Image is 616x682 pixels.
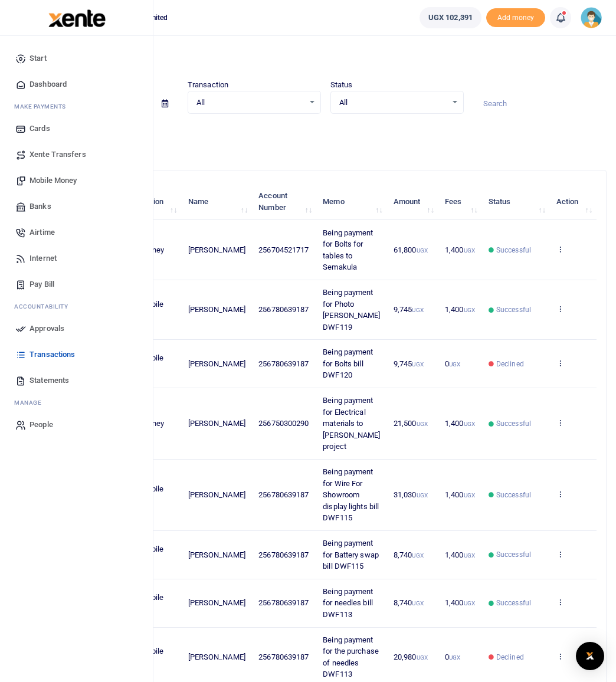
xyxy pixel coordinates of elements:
small: UGX [417,247,428,254]
span: [PERSON_NAME] [188,598,245,607]
span: 9,745 [394,305,424,314]
img: profile-user [581,7,602,28]
th: Name: activate to sort column ascending [181,183,252,220]
span: Cards [30,123,50,135]
a: UGX 102,391 [420,7,481,28]
a: People [9,412,143,438]
span: Successful [496,245,531,255]
span: Mobile Money [30,175,77,186]
small: UGX [417,492,428,499]
label: Transaction [188,79,228,91]
span: 1,400 [445,419,475,428]
span: 20,980 [394,653,428,661]
span: Declined [496,652,524,663]
small: UGX [464,307,475,313]
span: Declined [496,359,524,369]
th: Amount: activate to sort column ascending [387,183,438,220]
span: [PERSON_NAME] [188,490,245,499]
span: ake Payments [20,102,66,111]
span: Internet [30,253,57,264]
a: Approvals [9,316,143,342]
span: 256780639187 [258,490,309,499]
th: Memo: activate to sort column ascending [316,183,387,220]
span: Being payment for Battery swap bill DWF115 [323,539,379,570]
small: UGX [417,421,428,427]
small: UGX [449,361,460,368]
span: Being payment for Electrical materials to [PERSON_NAME] project [323,396,380,451]
span: 0 [445,653,460,661]
span: Start [30,53,47,64]
small: UGX [417,654,428,661]
a: Banks [9,194,143,219]
span: 21,500 [394,419,428,428]
a: Xente Transfers [9,142,143,168]
span: Being payment for the purchase of needles DWF113 [323,635,379,679]
small: UGX [464,492,475,499]
span: 256780639187 [258,653,309,661]
th: Fees: activate to sort column ascending [438,183,482,220]
span: All [339,97,447,109]
th: Account Number: activate to sort column ascending [252,183,316,220]
span: 31,030 [394,490,428,499]
span: [PERSON_NAME] [188,550,245,559]
span: 61,800 [394,245,428,254]
span: UGX 102,391 [428,12,473,24]
span: Being payment for Bolts bill DWF120 [323,347,373,379]
span: [PERSON_NAME] [188,653,245,661]
small: UGX [464,421,475,427]
a: Start [9,45,143,71]
span: Statements [30,375,69,386]
span: [PERSON_NAME] [188,359,245,368]
h4: Transactions [45,51,607,64]
span: Being payment for Photo [PERSON_NAME] DWF119 [323,288,380,332]
span: Being payment for Wire For Showroom display lights bill DWF115 [323,467,379,522]
small: UGX [412,600,423,606]
span: [PERSON_NAME] [188,305,245,314]
span: 1,400 [445,598,475,607]
span: 256780639187 [258,598,309,607]
th: Action: activate to sort column ascending [550,183,597,220]
span: countability [23,302,68,311]
a: profile-user [581,7,607,28]
span: Successful [496,598,531,608]
small: UGX [412,307,423,313]
div: Open Intercom Messenger [576,642,604,670]
li: Wallet ballance [415,7,486,28]
span: 1,400 [445,490,475,499]
span: Add money [486,8,545,28]
span: 256780639187 [258,550,309,559]
span: 1,400 [445,550,475,559]
span: [PERSON_NAME] [188,245,245,254]
small: UGX [449,654,460,661]
a: Statements [9,368,143,394]
span: Successful [496,418,531,429]
small: UGX [412,361,423,368]
p: Download [45,128,607,140]
span: 256780639187 [258,359,309,368]
small: UGX [464,247,475,254]
span: 256750300290 [258,419,309,428]
span: 8,740 [394,550,424,559]
span: Banks [30,201,51,212]
li: Ac [9,297,143,316]
a: Internet [9,245,143,271]
span: anage [20,398,42,407]
span: Pay Bill [30,278,54,290]
a: Mobile Money [9,168,143,194]
li: Toup your wallet [486,8,545,28]
span: Approvals [30,323,64,335]
span: 1,400 [445,305,475,314]
span: 256704521717 [258,245,309,254]
span: People [30,419,53,431]
span: [PERSON_NAME] [188,419,245,428]
th: Status: activate to sort column ascending [482,183,550,220]
span: 256780639187 [258,305,309,314]
span: Dashboard [30,78,67,90]
img: logo-large [48,9,106,27]
span: Being payment for Bolts for tables to Semakula [323,228,373,272]
a: Transactions [9,342,143,368]
span: Transactions [30,349,75,360]
small: UGX [412,552,423,559]
span: 9,745 [394,359,424,368]
a: logo-small logo-large logo-large [47,13,106,22]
